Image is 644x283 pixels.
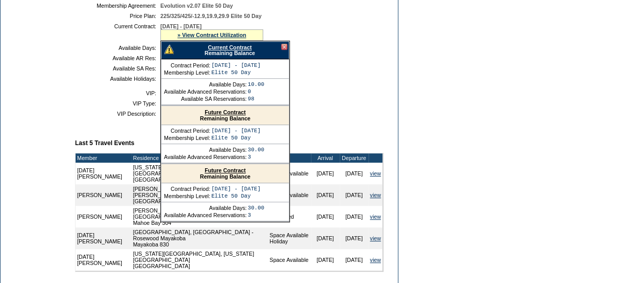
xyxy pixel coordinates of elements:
[164,212,247,218] td: Available Advanced Reservations:
[311,249,340,271] td: [DATE]
[311,206,340,227] td: [DATE]
[79,65,156,72] td: Available SA Res:
[248,154,264,160] td: 3
[370,170,381,176] a: view
[370,257,381,263] a: view
[340,206,369,227] td: [DATE]
[370,192,381,198] a: view
[248,147,264,153] td: 30.00
[79,111,156,117] td: VIP Description:
[164,96,247,102] td: Available SA Reservations:
[164,128,210,134] td: Contract Period:
[164,154,247,160] td: Available Advanced Reservations:
[340,249,369,271] td: [DATE]
[76,163,132,184] td: [DATE][PERSON_NAME]
[205,167,246,173] a: Future Contract
[164,135,210,141] td: Membership Level:
[132,184,268,206] td: [PERSON_NAME] & [PERSON_NAME] & Gray [PERSON_NAME] and Gray Day Cruise - [GEOGRAPHIC_DATA]
[161,41,289,59] div: Remaining Balance
[79,45,156,51] td: Available Days:
[76,184,132,206] td: [PERSON_NAME]
[164,186,210,192] td: Contract Period:
[268,249,310,271] td: Space Available
[79,76,156,82] td: Available Holidays:
[164,69,210,76] td: Membership Level:
[76,153,132,163] td: Member
[164,81,247,87] td: Available Days:
[161,106,289,125] div: Remaining Balance
[248,81,264,87] td: 10.00
[370,235,381,241] a: view
[132,227,268,249] td: [GEOGRAPHIC_DATA], [GEOGRAPHIC_DATA] - Rosewood Mayakoba Mayakoba 830
[79,3,156,9] td: Membership Agreement:
[340,163,369,184] td: [DATE]
[132,163,268,184] td: [US_STATE][GEOGRAPHIC_DATA], [US_STATE][GEOGRAPHIC_DATA] [GEOGRAPHIC_DATA]
[164,193,210,199] td: Membership Level:
[79,90,156,96] td: VIP:
[76,249,132,271] td: [DATE][PERSON_NAME]
[161,164,289,183] div: Remaining Balance
[370,214,381,220] a: view
[132,206,268,227] td: [PERSON_NAME], B.V.I. - [GEOGRAPHIC_DATA] [GEOGRAPHIC_DATA][PERSON_NAME] Mahoe Bay 304
[340,153,369,163] td: Departure
[75,139,134,147] b: Last 5 Travel Events
[311,153,340,163] td: Arrival
[340,184,369,206] td: [DATE]
[79,100,156,107] td: VIP Type:
[211,193,261,199] td: Elite 50 Day
[160,13,262,19] span: 225/325/425/-12.9,19.9,29.9 Elite 50 Day
[208,44,251,50] a: Current Contract
[311,184,340,206] td: [DATE]
[248,89,264,95] td: 0
[164,45,174,54] img: There are insufficient days and/or tokens to cover this reservation
[164,147,247,153] td: Available Days:
[164,62,210,68] td: Contract Period:
[177,32,246,38] a: » View Contract Utilization
[248,205,264,211] td: 30.00
[164,89,247,95] td: Available Advanced Reservations:
[160,3,233,9] span: Evolution v2.07 Elite 50 Day
[311,227,340,249] td: [DATE]
[79,23,156,41] td: Current Contract:
[211,186,261,192] td: [DATE] - [DATE]
[132,249,268,271] td: [US_STATE][GEOGRAPHIC_DATA], [US_STATE][GEOGRAPHIC_DATA] [GEOGRAPHIC_DATA]
[164,205,247,211] td: Available Days:
[248,96,264,102] td: 98
[160,23,201,29] span: [DATE] - [DATE]
[76,206,132,227] td: [PERSON_NAME]
[311,163,340,184] td: [DATE]
[79,13,156,19] td: Price Plan:
[211,128,261,134] td: [DATE] - [DATE]
[79,55,156,61] td: Available AR Res:
[211,69,261,76] td: Elite 50 Day
[211,135,261,141] td: Elite 50 Day
[76,227,132,249] td: [DATE][PERSON_NAME]
[205,109,246,115] a: Future Contract
[132,153,268,163] td: Residence
[248,212,264,218] td: 3
[340,227,369,249] td: [DATE]
[211,62,261,68] td: [DATE] - [DATE]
